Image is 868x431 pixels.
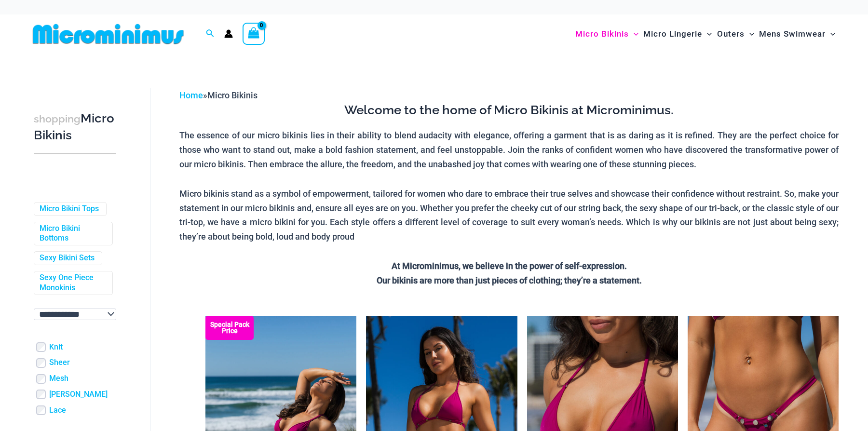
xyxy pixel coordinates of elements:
strong: At Microminimus, we believe in the power of self-expression. [392,261,627,271]
span: » [179,90,258,100]
span: Micro Bikinis [575,22,629,46]
p: The essence of our micro bikinis lies in their ability to blend audacity with elegance, offering ... [179,128,839,171]
span: Menu Toggle [826,22,835,46]
span: Outers [717,22,745,46]
span: Menu Toggle [629,22,638,46]
h3: Micro Bikinis [34,110,116,144]
a: View Shopping Cart, empty [243,23,265,45]
a: Mens SwimwearMenu ToggleMenu Toggle [757,19,838,49]
span: Menu Toggle [745,22,754,46]
a: Knit [49,342,63,352]
span: Micro Lingerie [643,22,702,46]
a: Sexy One Piece Monokinis [40,273,105,293]
a: Micro BikinisMenu ToggleMenu Toggle [573,19,641,49]
a: Sheer [49,358,70,368]
a: Mesh [49,374,68,384]
a: Lace [49,405,66,416]
span: Micro Bikinis [207,90,258,100]
strong: Our bikinis are more than just pieces of clothing; they’re a statement. [377,275,642,285]
a: Micro Bikini Bottoms [40,224,105,244]
img: MM SHOP LOGO FLAT [29,23,188,45]
a: Micro Bikini Tops [40,204,99,214]
b: Special Pack Price [205,322,254,334]
select: wpc-taxonomy-pa_color-745982 [34,309,116,320]
a: OutersMenu ToggleMenu Toggle [715,19,757,49]
h3: Welcome to the home of Micro Bikinis at Microminimus. [179,102,839,119]
nav: Site Navigation [571,18,839,50]
a: Search icon link [206,28,215,40]
a: Account icon link [224,29,233,38]
span: Mens Swimwear [759,22,826,46]
span: shopping [34,113,81,125]
a: Home [179,90,203,100]
p: Micro bikinis stand as a symbol of empowerment, tailored for women who dare to embrace their true... [179,187,839,244]
span: Menu Toggle [702,22,712,46]
a: Micro LingerieMenu ToggleMenu Toggle [641,19,714,49]
a: [PERSON_NAME] [49,390,108,400]
a: Sexy Bikini Sets [40,253,95,263]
